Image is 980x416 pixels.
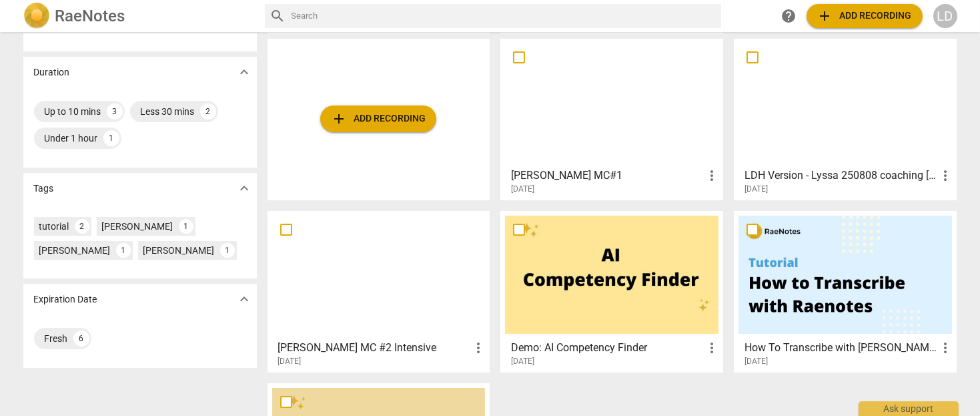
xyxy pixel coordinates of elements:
div: 6 [73,331,89,347]
a: LDH Version - Lyssa 250808 coaching [PERSON_NAME] (28m 32s)[DATE] [739,43,952,194]
p: Expiration Date [34,292,97,306]
button: LD [933,4,957,28]
span: [DATE] [511,356,534,367]
div: 3 [107,103,123,120]
span: Add recording [331,111,426,127]
button: Show more [234,178,254,198]
div: Ask support [859,401,959,416]
h3: How To Transcribe with RaeNotes [745,340,937,356]
span: [DATE] [511,184,534,195]
a: Help [777,4,801,28]
h2: RaeNotes [55,7,125,25]
button: Show more [234,62,254,82]
h3: Shelli Lackey MC#1 [511,168,704,184]
img: Logo [23,3,50,29]
button: Upload [320,106,436,132]
span: [DATE] [278,356,302,367]
a: How To Transcribe with [PERSON_NAME][DATE] [739,216,952,367]
div: Less 30 mins [141,105,195,118]
p: Tags [34,182,54,196]
span: search [270,8,286,24]
a: Demo: AI Competency Finder[DATE] [505,216,718,367]
div: Up to 10 mins [45,105,101,118]
div: [PERSON_NAME] [143,244,215,257]
span: more_vert [704,168,720,184]
span: more_vert [470,340,486,356]
div: Fresh [45,332,68,345]
span: more_vert [704,340,720,356]
h3: Demo: AI Competency Finder [511,340,704,356]
div: [PERSON_NAME] [39,244,111,257]
input: Search [292,5,716,27]
div: 2 [75,219,89,234]
a: [PERSON_NAME] MC #2 Intensive[DATE] [272,216,486,367]
button: Upload [807,4,923,28]
div: tutorial [39,220,69,233]
a: LogoRaeNotes [23,3,254,29]
p: Duration [34,65,70,79]
div: [PERSON_NAME] [102,220,173,233]
div: 1 [116,243,131,258]
span: add [331,111,347,127]
div: 2 [200,103,216,120]
div: Under 1 hour [45,132,98,145]
div: 1 [179,219,193,234]
span: [DATE] [745,356,768,367]
span: [DATE] [745,184,768,195]
span: more_vert [937,168,953,184]
h3: LDH Version - Lyssa 250808 coaching Marnie (28m 32s) [745,168,937,184]
span: expand_more [236,291,252,307]
span: add [817,8,833,24]
div: 1 [103,130,119,146]
span: more_vert [937,340,953,356]
div: 1 [220,243,235,258]
span: Add recording [817,8,912,24]
button: Show more [234,289,254,309]
a: [PERSON_NAME] MC#1[DATE] [505,43,718,194]
span: expand_more [236,180,252,196]
span: help [781,8,797,24]
span: expand_more [236,64,252,80]
h3: Angelica MCC MC #2 Intensive [278,340,471,356]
